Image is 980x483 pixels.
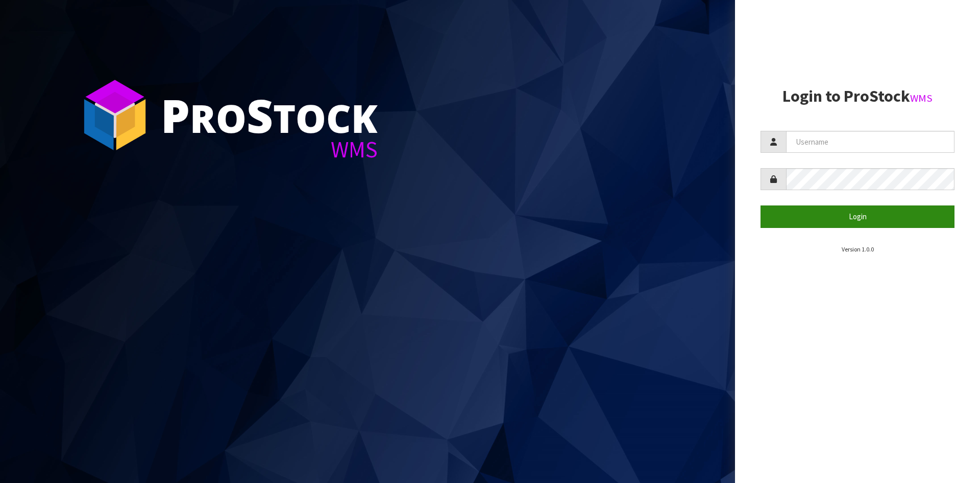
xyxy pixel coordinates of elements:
[161,84,190,146] span: P
[77,77,153,153] img: ProStock Cube
[842,245,874,253] small: Version 1.0.0
[761,205,954,227] button: Login
[161,138,378,161] div: WMS
[786,131,954,153] input: Username
[247,84,273,146] span: S
[910,91,933,105] small: WMS
[161,92,378,138] div: ro tock
[761,87,954,105] h2: Login to ProStock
